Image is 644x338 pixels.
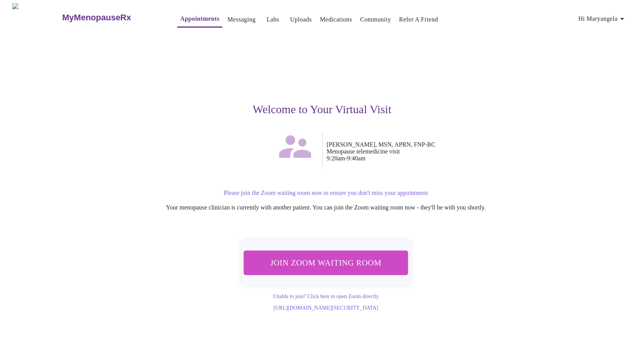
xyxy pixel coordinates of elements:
a: [URL][DOMAIN_NAME][SECURITY_DATA] [273,305,378,311]
button: Community [357,12,394,27]
button: Appointments [177,11,222,28]
a: Refer a Friend [399,14,438,25]
p: Your menopause clinician is currently with another patient. You can join the Zoom waiting room no... [94,204,558,211]
button: Messaging [224,12,258,27]
p: Please join the Zoom waiting room now to ensure you don't miss your appointment [94,190,558,196]
a: MyMenopauseRx [61,4,162,31]
p: [PERSON_NAME], MSN, APRN, FNP-BC Menopause telemedicine visit 9:20am - 9:40am [327,141,558,162]
button: Refer a Friend [396,12,441,27]
button: Hi Maryangela [575,11,630,26]
a: Uploads [290,14,312,25]
a: Labs [266,14,279,25]
img: MyMenopauseRx Logo [12,3,61,32]
span: Hi Maryangela [578,13,627,24]
a: Unable to join? Click here to open Zoom directly [273,293,379,299]
button: Medications [317,12,355,27]
a: Appointments [180,13,219,24]
h3: MyMenopauseRx [62,13,131,23]
button: Join Zoom Waiting Room [244,251,408,275]
h3: Welcome to Your Virtual Visit [86,103,558,116]
button: Uploads [287,12,315,27]
a: Medications [320,14,352,25]
a: Messaging [227,14,255,25]
button: Labs [261,12,285,27]
span: Join Zoom Waiting Room [254,256,398,270]
a: Community [360,14,391,25]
